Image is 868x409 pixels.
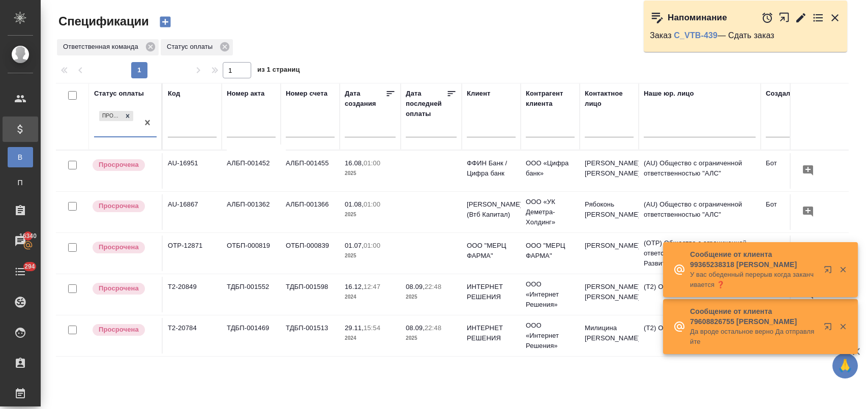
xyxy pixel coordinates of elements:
div: Просрочена [98,110,134,123]
a: C_VTB-439 [674,31,717,40]
a: В [8,147,33,167]
p: ООО "МЕРЦ ФАРМА" [467,241,516,261]
div: Создал [766,89,790,99]
div: Статус оплаты [161,39,233,55]
p: Просрочена [99,283,139,294]
td: (OTP) Общество с ограниченной ответственностью «Вектор Развития» [639,233,761,274]
td: ОТБП-000839 [281,236,340,271]
p: 2025 [345,210,396,220]
button: Закрыть [832,265,853,274]
td: Т2-20849 [163,277,222,312]
div: Статус оплаты [94,89,144,99]
div: Контактное лицо [585,89,634,109]
td: АЛБП-001362 [222,194,281,230]
a: П [8,172,33,193]
p: 2025 [406,292,457,302]
button: Открыть в новой вкладке [818,316,842,341]
button: Открыть в новой вкладке [818,259,842,284]
p: 2025 [345,168,396,179]
p: 08.09, [406,283,425,290]
button: Закрыть [832,322,853,331]
span: 16340 [13,231,43,241]
td: ОТБП-000819 [222,236,281,271]
span: В [13,152,28,162]
span: 294 [18,261,41,272]
p: ИНТЕРНЕТ РЕШЕНИЯ [467,282,516,302]
button: Создать [153,13,177,31]
p: 16.12, [345,283,364,290]
td: AU-16867 [163,194,222,230]
p: Статус оплаты [167,42,216,52]
p: 22:48 [425,283,441,290]
td: AU-16951 [163,153,222,189]
td: ТДБП-001552 [222,277,281,312]
td: (Т2) ООО "Трактат24" [639,318,761,354]
td: OTP-12871 [163,236,222,271]
div: Клиент [467,89,490,99]
p: Заказ — Сдать заказ [650,31,841,41]
p: Ответственная команда [63,42,142,52]
td: [PERSON_NAME] [580,236,639,271]
p: Просрочена [99,160,139,170]
div: Код [168,89,180,99]
p: ООО «Цифра банк» [526,158,575,179]
p: Сообщение от клиента 99365238318 [PERSON_NAME] [690,249,817,270]
span: из 1 страниц [257,64,300,78]
div: Дата последней оплаты [406,89,446,119]
p: 08.09, [406,324,425,332]
a: 16340 [3,228,38,254]
td: Бот [761,236,820,271]
p: 2024 [345,333,396,343]
button: Перейти в todo [812,12,824,24]
p: 01:00 [364,200,380,208]
p: ИНТЕРНЕТ РЕШЕНИЯ [467,323,516,343]
p: 29.11, [345,324,364,332]
p: У вас обеденный перерыв когда заканчивается ❓ [690,270,817,290]
p: 15:54 [364,324,380,332]
p: Сообщение от клиента 79608826755 [PERSON_NAME] [690,306,817,327]
p: 2024 [345,292,396,302]
p: Просрочена [99,325,139,335]
p: ООО «Интернет Решения» [526,320,575,351]
p: 01.08, [345,200,364,208]
p: Просрочена [99,201,139,211]
td: АЛБП-001452 [222,153,281,189]
button: Закрыть [829,12,841,24]
p: 01:00 [364,159,380,167]
td: АЛБП-001366 [281,194,340,230]
td: АЛБП-001455 [281,153,340,189]
div: Наше юр. лицо [644,89,694,99]
p: 16.08, [345,159,364,167]
p: 2025 [345,251,396,261]
p: ООО «Интернет Решения» [526,279,575,310]
td: ТДБП-001469 [222,318,281,354]
td: ТДБП-001598 [281,277,340,312]
td: [PERSON_NAME] [PERSON_NAME] [580,277,639,312]
button: Отложить [761,12,773,24]
td: ТДБП-001513 [281,318,340,354]
div: Номер акта [227,89,264,99]
button: Открыть в новой вкладке [779,7,790,28]
p: 01:00 [364,242,380,249]
td: Рябоконь [PERSON_NAME] [580,194,639,230]
td: (Т2) ООО "Трактат24" [639,277,761,312]
td: [PERSON_NAME] [PERSON_NAME] [580,153,639,189]
span: Спецификации [56,13,149,30]
div: Дата создания [345,89,385,109]
span: П [13,178,28,188]
p: 22:48 [425,324,441,332]
div: Просрочена [99,111,122,122]
td: Бот [761,194,820,230]
p: ФФИН Банк / Цифра банк [467,158,516,179]
div: Контрагент клиента [526,89,575,109]
p: 2025 [406,333,457,343]
td: (AU) Общество с ограниченной ответственностью "АЛС" [639,194,761,230]
div: Ответственная команда [57,39,159,55]
td: (AU) Общество с ограниченной ответственностью "АЛС" [639,153,761,189]
p: [PERSON_NAME] (Втб Капитал) [467,199,516,220]
p: 01.07, [345,242,364,249]
p: ООО "МЕРЦ ФАРМА" [526,241,575,261]
a: 294 [3,259,38,284]
p: ООО «УК Деметра-Холдинг» [526,197,575,227]
td: Бот [761,153,820,189]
